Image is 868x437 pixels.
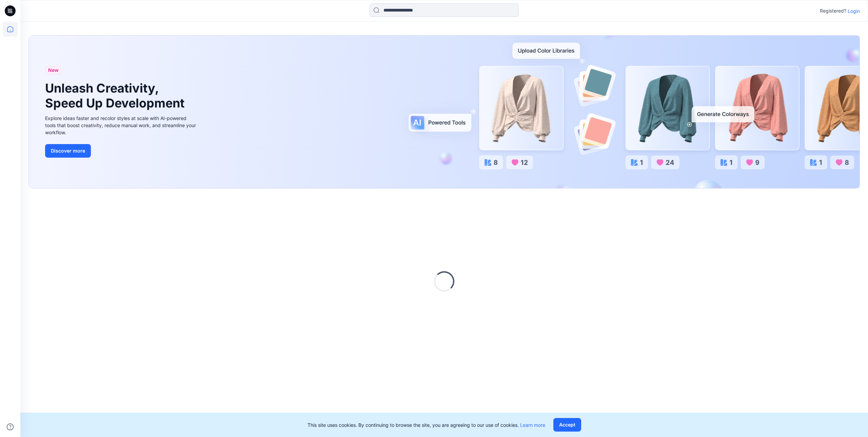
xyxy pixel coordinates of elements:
p: Registered? [820,7,846,15]
a: Learn more [520,422,545,428]
p: Login [848,7,860,15]
h1: Unleash Creativity, Speed Up Development [45,81,188,110]
p: This site uses cookies. By continuing to browse the site, you are agreeing to our use of cookies. [308,421,545,429]
span: New [48,66,59,74]
div: Explore ideas faster and recolor styles at scale with AI-powered tools that boost creativity, red... [45,115,198,136]
button: Discover more [45,144,91,158]
a: Discover more [45,144,198,158]
button: Accept [553,418,581,432]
